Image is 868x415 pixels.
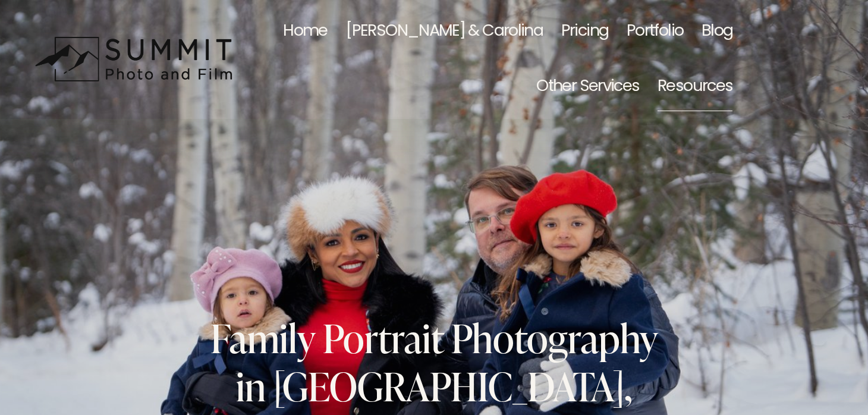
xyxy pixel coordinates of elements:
[536,59,639,115] a: folder dropdown
[34,36,240,82] img: Summit Photo and Film
[658,59,732,115] a: folder dropdown
[536,61,639,113] span: Other Services
[702,4,732,59] a: Blog
[283,4,327,59] a: Home
[561,4,609,59] a: Pricing
[658,61,732,113] span: Resources
[345,4,543,59] a: [PERSON_NAME] & Carolina
[627,4,683,59] a: Portfolio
